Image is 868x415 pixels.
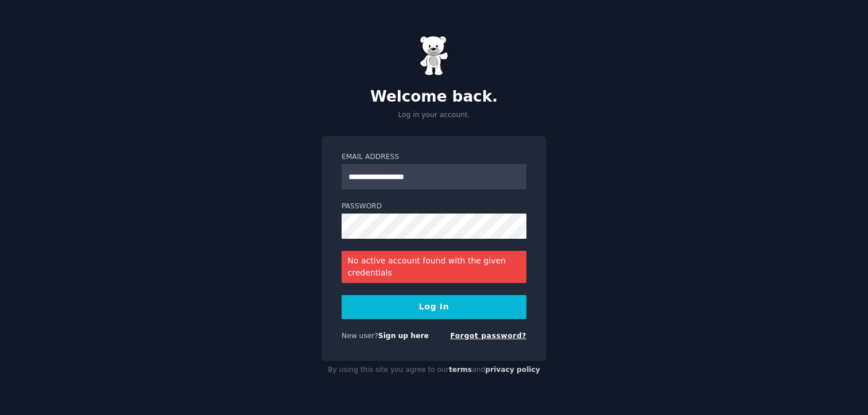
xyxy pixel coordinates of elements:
[342,295,526,319] button: Log In
[449,366,472,374] a: terms
[321,88,547,106] h2: Welcome back.
[342,201,526,212] label: Password
[342,152,526,162] label: Email Address
[485,366,540,374] a: privacy policy
[378,332,429,340] a: Sign up here
[450,332,526,340] a: Forgot password?
[342,251,526,283] div: No active account found with the given credentials
[342,332,378,340] span: New user?
[420,36,448,76] img: Gummy Bear
[321,110,547,121] p: Log in your account.
[321,361,547,379] div: By using this site you agree to our and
